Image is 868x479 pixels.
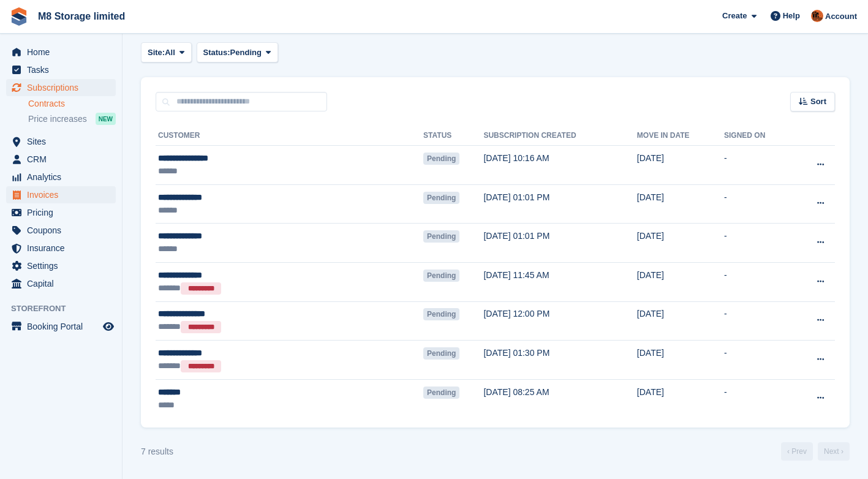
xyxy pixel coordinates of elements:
[423,387,459,399] span: Pending
[637,184,724,224] td: [DATE]
[724,262,793,301] td: -
[724,126,793,146] th: Signed on
[818,442,850,461] a: Next
[811,10,823,22] img: Andy McLafferty
[33,6,130,26] a: M8 Storage limited
[637,146,724,185] td: [DATE]
[423,347,459,360] span: Pending
[6,133,116,150] a: menu
[165,47,175,59] span: All
[28,112,116,126] a: Price increases NEW
[483,262,636,301] td: [DATE] 11:45 AM
[423,230,459,243] span: Pending
[724,184,793,224] td: -
[27,61,100,78] span: Tasks
[423,308,459,320] span: Pending
[28,113,87,125] span: Price increases
[779,442,852,461] nav: Page
[141,445,173,458] div: 7 results
[203,47,230,59] span: Status:
[27,151,100,168] span: CRM
[27,43,100,61] span: Home
[825,10,857,23] span: Account
[637,301,724,341] td: [DATE]
[6,240,116,257] a: menu
[637,341,724,380] td: [DATE]
[6,186,116,203] a: menu
[483,146,636,185] td: [DATE] 10:16 AM
[230,47,262,59] span: Pending
[6,43,116,61] a: menu
[810,96,826,108] span: Sort
[423,270,459,282] span: Pending
[6,61,116,78] a: menu
[101,319,116,334] a: Preview store
[141,42,192,62] button: Site: All
[724,301,793,341] td: -
[27,240,100,257] span: Insurance
[423,153,459,165] span: Pending
[483,184,636,224] td: [DATE] 01:01 PM
[423,192,459,204] span: Pending
[483,341,636,380] td: [DATE] 01:30 PM
[724,146,793,185] td: -
[724,341,793,380] td: -
[6,204,116,221] a: menu
[96,113,116,125] div: NEW
[10,7,28,26] img: stora-icon-8386f47178a22dfd0bd8f6a31ec36ba5ce8667c1dd55bd0f319d3a0aa187defe.svg
[27,168,100,186] span: Analytics
[783,10,800,22] span: Help
[6,222,116,239] a: menu
[6,257,116,274] a: menu
[27,186,100,203] span: Invoices
[423,126,483,146] th: Status
[197,42,278,62] button: Status: Pending
[156,126,423,146] th: Customer
[27,133,100,150] span: Sites
[637,224,724,263] td: [DATE]
[11,303,122,315] span: Storefront
[483,301,636,341] td: [DATE] 12:00 PM
[148,47,165,59] span: Site:
[27,275,100,292] span: Capital
[27,79,100,96] span: Subscriptions
[6,168,116,186] a: menu
[724,224,793,263] td: -
[483,224,636,263] td: [DATE] 01:01 PM
[6,79,116,96] a: menu
[6,318,116,335] a: menu
[28,98,116,110] a: Contracts
[6,275,116,292] a: menu
[27,222,100,239] span: Coupons
[637,262,724,301] td: [DATE]
[27,257,100,274] span: Settings
[27,318,100,335] span: Booking Portal
[637,126,724,146] th: Move in date
[6,151,116,168] a: menu
[722,10,747,22] span: Create
[724,379,793,418] td: -
[781,442,813,461] a: Previous
[483,379,636,418] td: [DATE] 08:25 AM
[27,204,100,221] span: Pricing
[637,379,724,418] td: [DATE]
[483,126,636,146] th: Subscription created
